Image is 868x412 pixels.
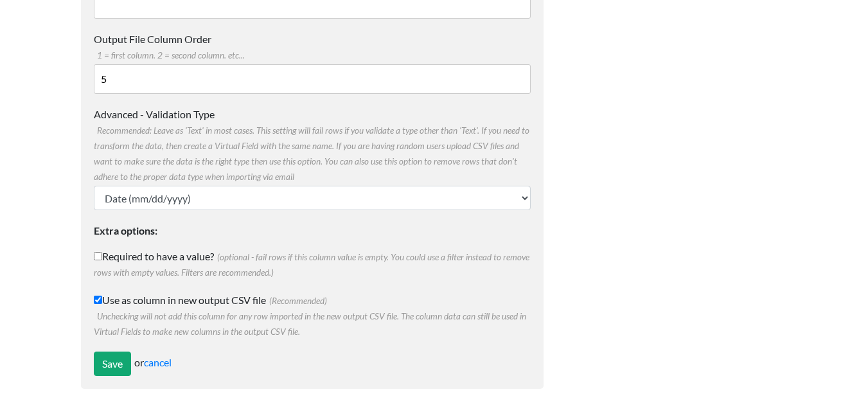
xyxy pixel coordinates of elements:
div: or [94,352,531,376]
a: cancel [144,356,172,368]
label: Output File Column Order [94,31,531,62]
label: Advanced - Validation Type [94,107,531,184]
label: Required to have a value? [94,249,531,280]
span: (optional - fail rows if this column value is empty. You could use a filter instead to remove row... [94,252,529,278]
label: Use as column in new output CSV file [94,292,531,339]
span: (Recommended) [266,296,327,306]
input: Save [94,352,131,376]
input: Required to have a value?(optional - fail rows if this column value is empty. You could use a fil... [94,252,102,260]
span: 1 = first column. 2 = second column. etc... [94,50,245,60]
span: Recommended: Leave as 'Text' in most cases. This setting will fail rows if you validate a type ot... [94,125,529,182]
input: Use as column in new output CSV file(Recommended) Unchecking will not add this column for any row... [94,296,102,304]
b: Extra options: [94,224,157,237]
span: Unchecking will not add this column for any row imported in the new output CSV file. The column d... [94,311,526,337]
